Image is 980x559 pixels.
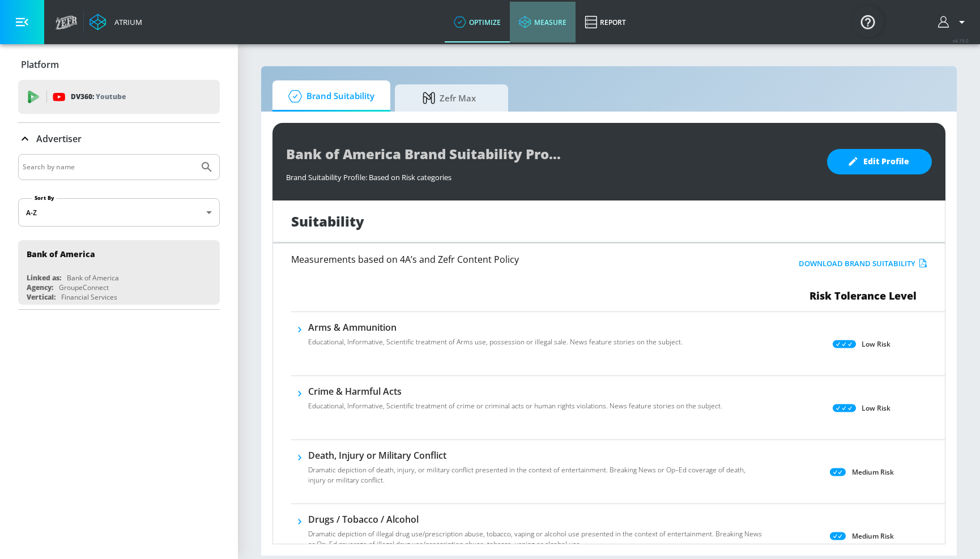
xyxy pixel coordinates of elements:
div: Financial Services [61,292,117,302]
button: Download Brand Suitability [796,255,930,272]
h6: Measurements based on 4A’s and Zefr Content Policy [291,255,727,264]
button: Open Resource Center [852,6,884,37]
div: Advertiser [18,123,220,155]
div: Atrium [110,17,142,27]
h6: Death, Injury or Military Conflict [308,449,765,462]
div: Agency: [27,283,53,292]
p: Low Risk [862,338,890,350]
h1: Suitability [291,212,364,231]
div: GroupeConnect [59,283,109,292]
div: Crime & Harmful ActsEducational, Informative, Scientific treatment of crime or criminal acts or h... [308,385,722,418]
label: Sort By [32,194,57,202]
span: Edit Profile [850,155,909,169]
a: optimize [445,2,510,42]
p: Dramatic depiction of death, injury, or military conflict presented in the context of entertainme... [308,465,765,485]
a: Atrium [90,14,142,31]
div: Brand Suitability Profile: Based on Risk categories [286,167,816,182]
h6: Crime & Harmful Acts [308,385,722,398]
div: Bank of America [67,273,119,283]
span: Risk Tolerance Level [809,289,917,302]
span: Brand Suitability [284,83,374,110]
p: Educational, Informative, Scientific treatment of crime or criminal acts or human rights violatio... [308,401,722,411]
p: DV360: [71,91,126,103]
p: Low Risk [862,402,890,414]
div: Bank of AmericaLinked as:Bank of AmericaAgency:GroupeConnectVertical:Financial Services [18,240,220,305]
input: Search by name [23,160,194,174]
span: v 4.19.0 [953,37,969,44]
h6: Drugs / Tobacco / Alcohol [308,513,765,526]
p: Dramatic depiction of illegal drug use/prescription abuse, tobacco, vaping or alcohol use present... [308,529,765,549]
div: DV360: Youtube [18,80,220,114]
nav: list of Advertiser [18,236,220,309]
div: Platform [18,49,220,80]
div: Drugs / Tobacco / AlcoholDramatic depiction of illegal drug use/prescription abuse, tobacco, vapi... [308,513,765,556]
h6: Arms & Ammunition [308,321,683,334]
div: Linked as: [27,273,61,283]
p: Medium Risk [852,466,894,478]
div: Advertiser [18,154,220,309]
button: Edit Profile [827,149,932,174]
span: Zefr Max [406,84,492,112]
div: Death, Injury or Military ConflictDramatic depiction of death, injury, or military conflict prese... [308,449,765,492]
div: Arms & AmmunitionEducational, Informative, Scientific treatment of Arms use, possession or illega... [308,321,683,354]
div: Vertical: [27,292,56,302]
div: A-Z [18,198,220,227]
a: Report [576,2,635,42]
p: Medium Risk [852,530,894,542]
div: Bank of America [27,249,95,259]
p: Advertiser [36,133,82,145]
p: Youtube [96,91,126,103]
p: Educational, Informative, Scientific treatment of Arms use, possession or illegal sale. News feat... [308,337,683,347]
p: Platform [21,58,59,71]
a: measure [510,2,576,42]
